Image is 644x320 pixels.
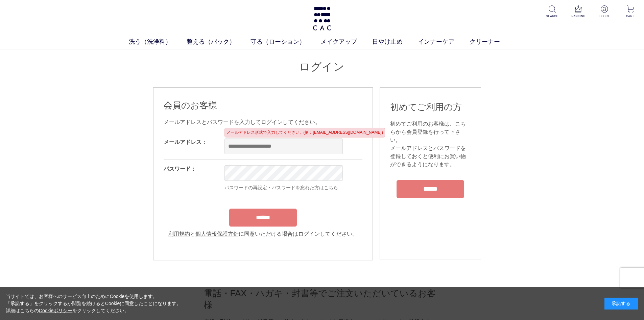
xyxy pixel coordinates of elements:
[544,5,560,19] a: SEARCH
[320,37,372,46] a: メイクアップ
[164,166,196,172] label: パスワード：
[372,37,418,46] a: 日やけ止め
[224,128,385,137] div: メールアドレス形式で入力してください。(例：[EMAIL_ADDRESS][DOMAIN_NAME])
[164,139,207,145] label: メールアドレス：
[164,230,362,238] div: と に同意いただける場合はログインしてください。
[418,37,470,46] a: インナーケア
[544,14,560,19] p: SEARCH
[622,5,639,19] a: CART
[570,14,587,19] p: RANKING
[390,102,462,112] span: 初めてご利用の方
[596,14,613,19] p: LOGIN
[251,37,320,46] a: 守る（ローション）
[168,231,190,237] a: 利用規約
[39,308,73,313] a: Cookieポリシー
[596,5,613,19] a: LOGIN
[153,60,491,74] h1: ログイン
[164,118,362,126] div: メールアドレスとパスワードを入力してログインしてください。
[129,37,187,46] a: 洗う（洗浄料）
[164,100,217,110] span: 会員のお客様
[470,37,515,46] a: クリーナー
[622,14,639,19] p: CART
[312,7,332,30] img: logo
[604,298,638,310] div: 承諾する
[6,293,182,314] div: 当サイトでは、お客様へのサービス向上のためにCookieを使用します。 「承諾する」をクリックするか閲覧を続けるとCookieに同意したことになります。 詳細はこちらの をクリックしてください。
[187,37,251,46] a: 整える（パック）
[224,185,338,190] a: パスワードの再設定・パスワードを忘れた方はこちら
[390,120,471,169] div: 初めてご利用のお客様は、こちらから会員登録を行って下さい。 メールアドレスとパスワードを登録しておくと便利にお買い物ができるようになります。
[570,5,587,19] a: RANKING
[195,231,239,237] a: 個人情報保護方針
